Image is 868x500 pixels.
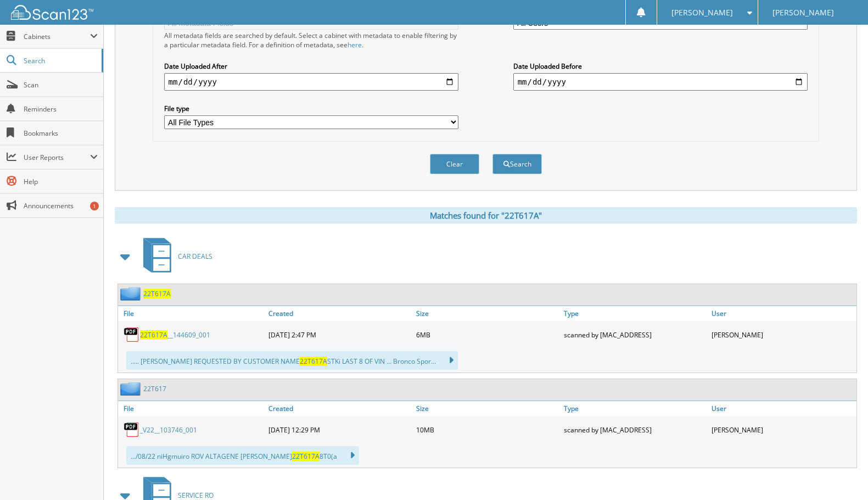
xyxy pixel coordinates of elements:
[513,73,808,91] input: end
[709,401,856,416] a: User
[709,306,856,321] a: User
[671,9,733,16] span: [PERSON_NAME]
[772,9,834,16] span: [PERSON_NAME]
[413,419,561,441] div: 10MB
[561,419,709,441] div: scanned by [MAC_ADDRESS]
[709,324,856,346] div: [PERSON_NAME]
[124,326,140,343] img: PDF.png
[24,201,98,210] span: Announcements
[140,330,210,340] a: 22T617A__144609_001
[24,177,98,186] span: Help
[348,40,362,49] a: here
[178,491,214,500] span: SERVICE RO
[164,73,459,91] input: start
[120,382,143,396] img: folder2.png
[561,306,709,321] a: Type
[292,452,320,461] span: 22T617A
[143,289,171,298] a: 22T617A
[413,306,561,321] a: Size
[143,384,166,393] a: 22T617
[178,252,212,261] span: CAR DEALS
[24,104,98,114] span: Reminders
[164,62,459,71] label: Date Uploaded After
[300,357,327,366] span: 22T617A
[492,154,542,174] button: Search
[413,324,561,346] div: 6MB
[561,401,709,416] a: Type
[709,419,856,441] div: [PERSON_NAME]
[137,235,212,278] a: CAR DEALS
[266,401,413,416] a: Created
[11,5,93,20] img: scan123-logo-white.svg
[24,80,98,90] span: Scan
[140,425,197,435] a: _V22__103746_001
[126,446,359,465] div: .../08/22 niHgmuiro ROV ALTAGENE [PERSON_NAME] 8T0(a
[430,154,479,174] button: Clear
[140,330,167,340] span: 22T617A
[126,351,458,370] div: ..... [PERSON_NAME] REQUESTED BY CUSTOMER NAME STKi LAST 8 OF VIN ... Bronco Spor...
[266,324,413,346] div: [DATE] 2:47 PM
[266,419,413,441] div: [DATE] 12:29 PM
[124,421,140,438] img: PDF.png
[164,104,459,113] label: File type
[24,32,90,41] span: Cabinets
[561,324,709,346] div: scanned by [MAC_ADDRESS]
[120,287,143,301] img: folder2.png
[115,207,857,224] div: Matches found for "22T617A"
[24,153,90,162] span: User Reports
[118,401,266,416] a: File
[813,447,868,500] iframe: Chat Widget
[90,202,99,210] div: 1
[24,129,98,138] span: Bookmarks
[164,31,459,49] div: All metadata fields are searched by default. Select a cabinet with metadata to enable filtering b...
[266,306,413,321] a: Created
[24,56,96,65] span: Search
[413,401,561,416] a: Size
[118,306,266,321] a: File
[513,62,808,71] label: Date Uploaded Before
